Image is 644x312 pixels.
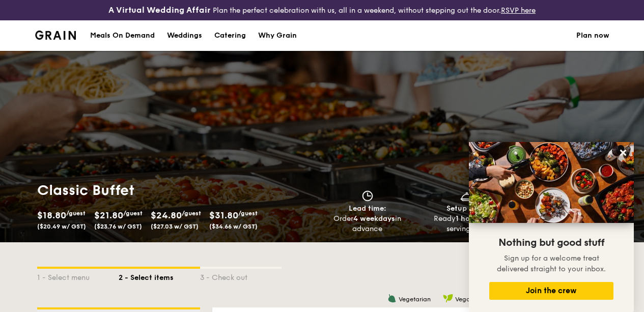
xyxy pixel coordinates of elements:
a: Why Grain [252,20,303,51]
img: icon-vegetarian.fe4039eb.svg [387,294,397,303]
span: /guest [182,210,201,217]
span: /guest [238,210,258,217]
a: RSVP here [501,6,536,15]
img: icon-vegan.f8ff3823.svg [443,294,453,303]
span: $18.80 [37,210,66,221]
a: Meals On Demand [84,20,161,51]
span: Lead time: [349,204,386,213]
span: /guest [123,210,143,217]
strong: 1 hour [456,214,478,223]
div: Catering [214,20,246,51]
div: 1 - Select menu [37,269,119,283]
span: Sign up for a welcome treat delivered straight to your inbox. [497,254,606,273]
button: Close [615,145,631,161]
div: Why Grain [258,20,297,51]
span: ($20.49 w/ GST) [37,223,86,230]
a: Plan now [576,20,609,51]
span: $31.80 [209,210,238,221]
span: ($27.03 w/ GST) [151,223,199,230]
span: ($23.76 w/ GST) [94,223,142,230]
span: /guest [66,210,86,217]
img: DSC07876-Edit02-Large.jpeg [469,142,634,223]
img: icon-dish.430c3a2e.svg [459,190,474,202]
div: 3 - Check out [200,269,282,283]
div: Order in advance [322,214,413,234]
h4: A Virtual Wedding Affair [108,4,211,16]
button: Join the crew [489,282,613,300]
div: Plan the perfect celebration with us, all in a weekend, without stepping out the door. [107,4,537,16]
span: $24.80 [151,210,182,221]
span: Setup time: [446,204,487,213]
span: Vegetarian [399,296,431,303]
span: Vegan [455,296,474,303]
a: Logotype [35,31,76,40]
div: Weddings [167,20,202,51]
div: Ready before serving time [421,214,512,234]
span: $21.80 [94,210,123,221]
span: ($34.66 w/ GST) [209,223,258,230]
div: Meals On Demand [90,20,155,51]
strong: 4 weekdays [353,214,395,223]
a: Catering [208,20,252,51]
a: Weddings [161,20,208,51]
img: icon-clock.2db775ea.svg [360,190,375,202]
div: 2 - Select items [119,269,200,283]
span: Nothing but good stuff [498,237,604,249]
img: Grain [35,31,76,40]
h1: Classic Buffet [37,181,318,200]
